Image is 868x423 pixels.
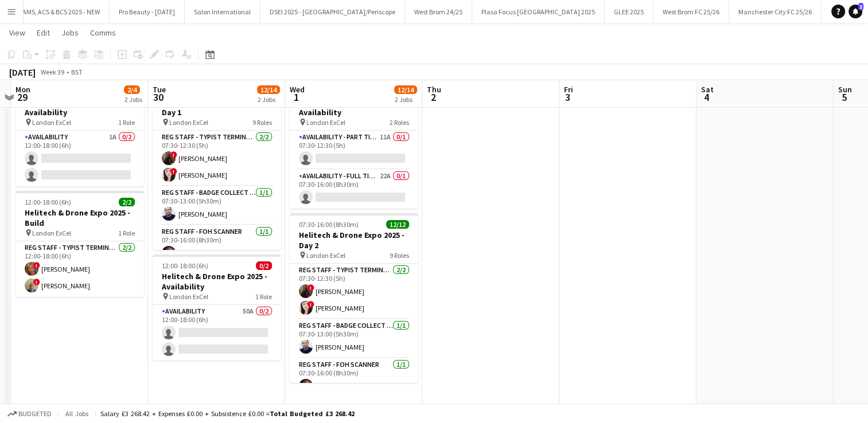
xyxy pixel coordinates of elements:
span: All jobs [63,409,91,418]
span: 29 [14,91,30,104]
span: Total Budgeted £3 268.42 [270,409,355,418]
span: ! [33,279,40,285]
span: London ExCel [169,118,208,127]
app-card-role: Reg Staff - Badge Collect (VIS)1/107:30-13:00 (5h30m)[PERSON_NAME] [153,186,281,225]
span: London ExCel [306,118,345,127]
button: Plasa Focus [GEOGRAPHIC_DATA] 2025 [472,1,605,23]
span: Week 39 [38,68,67,76]
button: Budgeted [6,408,53,420]
span: London ExCel [306,251,345,260]
app-card-role: Reg Staff - FOH Scanner1/107:30-16:00 (8h30m)[PERSON_NAME] [290,358,418,397]
span: Thu [427,84,441,95]
span: Wed [290,84,305,95]
app-job-card: 12:00-18:00 (6h)0/2Helitech & Drone Expo 2025 - Availability London ExCel1 RoleAvailability50A0/2... [153,254,281,361]
a: View [5,25,30,40]
app-job-card: 12:00-18:00 (6h)0/2Helitech & Drone Expo 2025 - Availability London ExCel1 RoleAvailability1A0/21... [15,80,144,186]
span: 12/14 [257,85,280,94]
button: West Brom FC 25/26 [653,1,729,23]
span: 2 [425,91,441,104]
button: Pro Beauty - [DATE] [110,1,185,23]
h3: Helitech & Drone Expo 2025 - Build [15,207,144,228]
span: 12/12 [386,220,409,229]
span: Comms [90,28,116,38]
span: 9 Roles [390,251,409,260]
span: Tue [153,84,166,95]
span: ! [170,151,177,158]
span: 1 Role [118,118,135,127]
app-card-role: Reg Staff - Typist Terminal (EXH)2/207:30-12:30 (5h)![PERSON_NAME]![PERSON_NAME] [290,264,418,319]
button: West Brom 24/25 [405,1,472,23]
span: 3 [562,91,573,104]
a: 1 [848,5,862,18]
span: Mon [15,84,30,95]
span: 1 Role [118,229,135,237]
div: 2 Jobs [395,95,417,104]
span: ! [308,284,314,291]
h3: Helitech & Drone Expo 2025 - Day 2 [290,230,418,250]
span: Fri [564,84,573,95]
a: Jobs [57,25,83,40]
app-card-role: Availability - Part Time Role11A0/107:30-12:30 (5h) [290,131,418,170]
h3: Helitech & Drone Expo 2025 - Availability [153,271,281,292]
app-card-role: Reg Staff - Badge Collect (VIS)1/107:30-13:00 (5h30m)[PERSON_NAME] [290,319,418,358]
div: 2 Jobs [258,95,279,104]
span: Budgeted [18,410,52,418]
button: GLEE 2025 [605,1,653,23]
span: Sun [838,84,852,95]
span: ! [170,168,177,175]
span: 2 Roles [390,118,409,127]
span: 1 [288,91,305,104]
app-card-role: Reg Staff - FOH Scanner1/107:30-16:00 (8h30m)[PERSON_NAME] [153,225,281,264]
span: 9 Roles [252,118,272,127]
span: 4 [699,91,714,104]
span: Sat [701,84,714,95]
a: Comms [85,25,120,40]
span: 1 Role [255,292,272,301]
span: ! [308,301,314,308]
div: [DATE] [9,66,36,78]
button: Salon International [185,1,260,23]
span: 12/14 [394,85,417,94]
span: 12:00-18:00 (6h) [25,198,71,206]
app-card-role: Reg Staff - Typist Terminal (EXH)2/207:30-12:30 (5h)![PERSON_NAME]![PERSON_NAME] [153,131,281,186]
span: 07:30-16:00 (8h30m) [299,220,359,229]
button: DSEI 2025 - [GEOGRAPHIC_DATA]/Periscope [260,1,405,23]
app-card-role: Availability50A0/212:00-18:00 (6h) [153,305,281,361]
span: Jobs [61,28,79,38]
span: 12:00-18:00 (6h) [162,261,208,270]
a: Edit [32,25,55,40]
div: Salary £3 268.42 + Expenses £0.00 + Subsistence £0.00 = [100,409,355,418]
app-job-card: 07:30-16:00 (8h30m)12/12Helitech & Drone Expo 2025 - Day 2 London ExCel9 RolesReg Staff - Typist ... [290,213,418,383]
span: 0/2 [256,261,272,270]
span: Edit [37,28,50,38]
app-card-role: Reg Staff - Typist Terminal (EXH)2/212:00-18:00 (6h)![PERSON_NAME]![PERSON_NAME] [15,241,144,297]
span: London ExCel [32,229,71,237]
app-card-role: Availability1A0/212:00-18:00 (6h) [15,131,144,186]
app-job-card: 07:30-16:00 (8h30m)12/12Helitech & Drone Expo 2025 - Day 1 London ExCel9 RolesReg Staff - Typist ... [153,80,281,250]
span: View [9,28,25,38]
span: ! [33,262,40,269]
div: 2 Jobs [124,95,142,104]
span: 1 [858,3,863,10]
span: London ExCel [32,118,71,127]
button: Manchester City FC 25/26 [729,1,822,23]
div: BST [71,68,83,76]
app-job-card: 07:30-16:00 (8h30m)0/2Helitech & Drone Expo 2025 - Availability London ExCel2 RolesAvailability -... [290,80,418,209]
span: 2/4 [124,85,140,94]
span: 5 [836,91,852,104]
span: 30 [151,91,166,104]
span: 2/2 [119,198,135,206]
app-job-card: 12:00-18:00 (6h)2/2Helitech & Drone Expo 2025 - Build London ExCel1 RoleReg Staff - Typist Termin... [15,191,144,297]
app-card-role: Availability - Full Time Role22A0/107:30-16:00 (8h30m) [290,170,418,209]
span: London ExCel [169,292,208,301]
button: AMS, ACS & BCS 2025 - NEW [13,1,110,23]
